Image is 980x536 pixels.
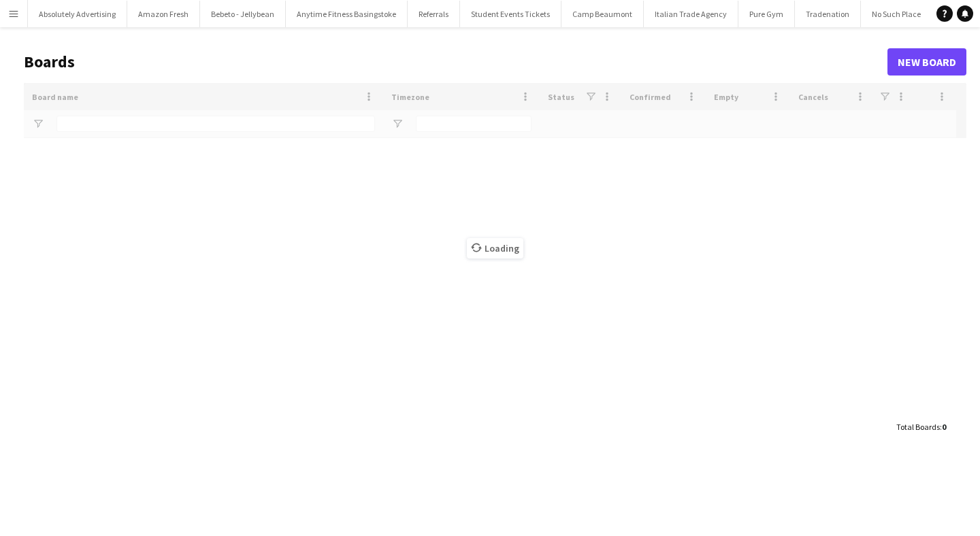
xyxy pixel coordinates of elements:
[467,238,523,258] span: Loading
[942,422,946,432] span: 0
[286,1,408,27] button: Anytime Fitness Basingstoke
[896,414,946,440] div: :
[644,1,738,27] button: Italian Trade Agency
[561,1,644,27] button: Camp Beaumont
[887,48,966,76] a: New Board
[460,1,561,27] button: Student Events Tickets
[28,1,127,27] button: Absolutely Advertising
[795,1,861,27] button: Tradenation
[861,1,932,27] button: No Such Place
[200,1,286,27] button: Bebeto - Jellybean
[408,1,460,27] button: Referrals
[896,422,940,432] span: Total Boards
[24,52,887,72] h1: Boards
[127,1,200,27] button: Amazon Fresh
[738,1,795,27] button: Pure Gym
